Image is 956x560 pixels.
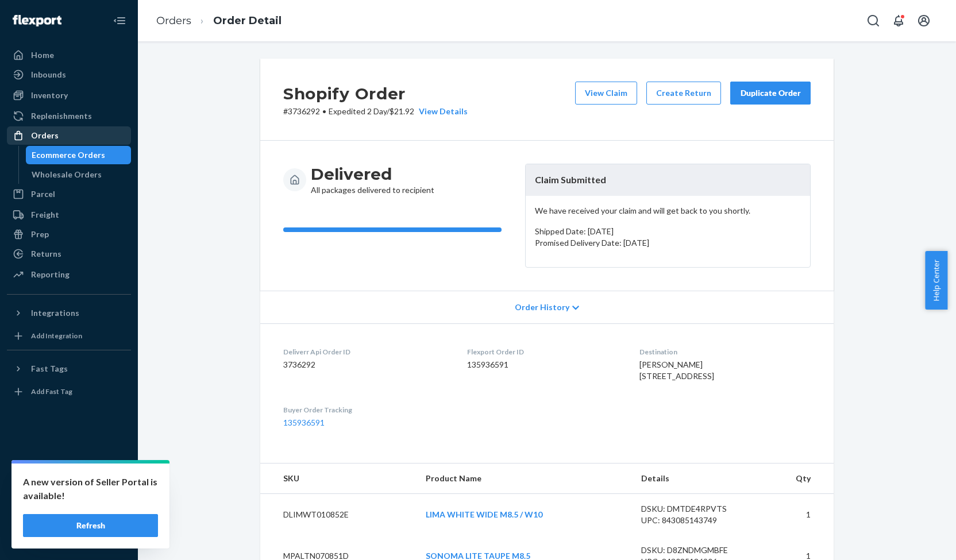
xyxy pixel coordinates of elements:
div: All packages delivered to recipient [311,164,434,196]
span: Order History [515,302,569,313]
div: Orders [31,130,59,141]
img: Flexport logo [13,15,61,26]
ol: breadcrumbs [147,4,291,38]
h2: Shopify Order [283,82,468,106]
button: View Details [414,106,468,117]
dt: Deliverr Api Order ID [283,347,449,357]
button: Open account menu [912,9,935,32]
button: Open notifications [887,9,910,32]
a: Reporting [7,265,131,284]
div: Duplicate Order [740,87,801,99]
a: Prep [7,225,131,244]
dd: 3736292 [283,359,449,370]
div: Add Fast Tag [31,387,72,396]
span: • [322,106,326,116]
button: Help Center [925,251,947,310]
a: Ecommerce Orders [26,146,132,164]
div: DSKU: D8ZNDMGMBFE [641,544,749,556]
dt: Destination [639,347,811,357]
a: Add Integration [7,327,131,345]
a: Help Center [7,508,131,527]
a: Returns [7,245,131,263]
dt: Flexport Order ID [467,347,620,357]
button: Open Search Box [862,9,885,32]
td: DLIMWT010852E [260,494,417,536]
div: Home [31,49,54,61]
th: Qty [758,464,834,494]
a: Wholesale Orders [26,165,132,184]
button: Duplicate Order [730,82,811,105]
p: A new version of Seller Portal is available! [23,475,158,503]
th: SKU [260,464,417,494]
a: Inventory [7,86,131,105]
div: Parcel [31,188,55,200]
div: Ecommerce Orders [32,149,105,161]
a: Home [7,46,131,64]
dd: 135936591 [467,359,620,370]
div: Inventory [31,90,68,101]
button: View Claim [575,82,637,105]
div: Reporting [31,269,70,280]
p: Promised Delivery Date: [DATE] [535,237,801,249]
p: We have received your claim and will get back to you shortly. [535,205,801,217]
a: 135936591 [283,418,325,427]
p: Shipped Date: [DATE] [535,226,801,237]
div: DSKU: DMTDE4RPVTS [641,503,749,515]
button: Fast Tags [7,360,131,378]
dt: Buyer Order Tracking [283,405,449,415]
td: 1 [758,494,834,536]
button: Integrations [7,304,131,322]
a: Inbounds [7,65,131,84]
a: Replenishments [7,107,131,125]
div: Add Integration [31,331,82,341]
span: Expedited 2 Day [329,106,387,116]
div: Integrations [31,307,79,319]
button: Refresh [23,514,158,537]
span: [PERSON_NAME] [STREET_ADDRESS] [639,360,714,381]
div: Prep [31,229,49,240]
header: Claim Submitted [526,164,810,196]
div: Replenishments [31,110,92,122]
button: Create Return [646,82,721,105]
a: Talk to Support [7,489,131,507]
a: LIMA WHITE WIDE M8.5 / W10 [426,509,542,519]
div: Inbounds [31,69,66,80]
a: Order Detail [213,14,282,27]
div: Freight [31,209,59,221]
div: Wholesale Orders [32,169,102,180]
div: Returns [31,248,61,260]
a: Freight [7,206,131,224]
button: Give Feedback [7,528,131,546]
th: Details [632,464,758,494]
h3: Delivered [311,164,434,184]
a: Add Fast Tag [7,383,131,401]
div: UPC: 843085143749 [641,515,749,526]
button: Close Navigation [108,9,131,32]
div: Fast Tags [31,363,68,374]
th: Product Name [417,464,633,494]
a: Settings [7,469,131,488]
a: Orders [7,126,131,145]
a: Orders [156,14,191,27]
p: # 3736292 / $21.92 [283,106,468,117]
a: Parcel [7,185,131,203]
